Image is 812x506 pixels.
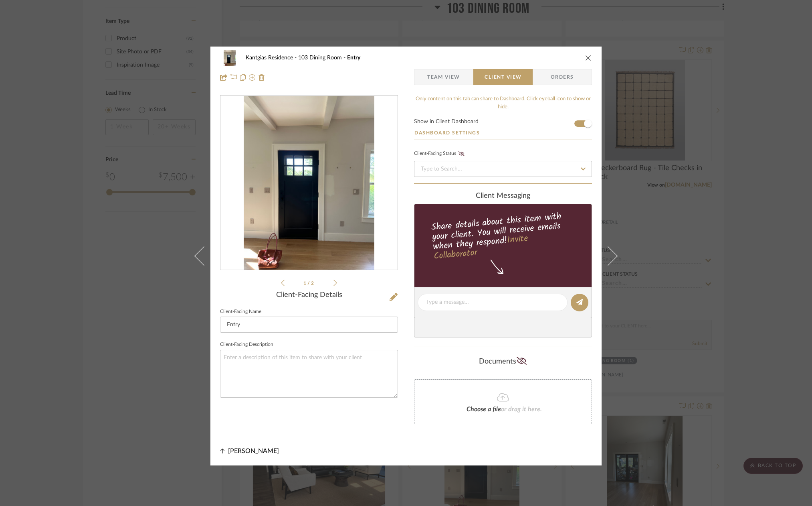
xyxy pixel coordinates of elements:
[414,192,592,201] div: client Messaging
[220,317,398,333] input: Enter Client-Facing Item Name
[347,55,360,61] span: Entry
[485,69,521,85] span: Client View
[220,291,398,300] div: Client-Facing Details
[542,69,583,85] span: Orders
[501,406,542,413] span: or drag it here.
[311,281,315,286] span: 2
[307,281,311,286] span: /
[414,95,592,111] div: Only content on this tab can share to Dashboard. Click eyeball icon to show or hide.
[585,54,592,61] button: close
[220,50,239,66] img: b6d1c04c-f5b8-4c67-9685-3117ef5f66c4_48x40.jpg
[220,96,398,270] div: 0
[246,55,298,61] span: Kantgias Residence
[303,281,307,286] span: 1
[414,355,592,368] div: Documents
[414,150,467,158] div: Client-Facing Status
[220,343,273,347] label: Client-Facing Description
[414,161,592,177] input: Type to Search…
[467,406,501,413] span: Choose a file
[220,310,261,314] label: Client-Facing Name
[298,55,347,61] span: 103 Dining Room
[228,448,279,454] span: [PERSON_NAME]
[427,69,460,85] span: Team View
[259,74,265,81] img: Remove from project
[244,96,374,270] img: b6d1c04c-f5b8-4c67-9685-3117ef5f66c4_436x436.jpg
[414,129,480,136] button: Dashboard Settings
[413,209,593,263] div: Share details about this item with your client. You will receive emails when they respond!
